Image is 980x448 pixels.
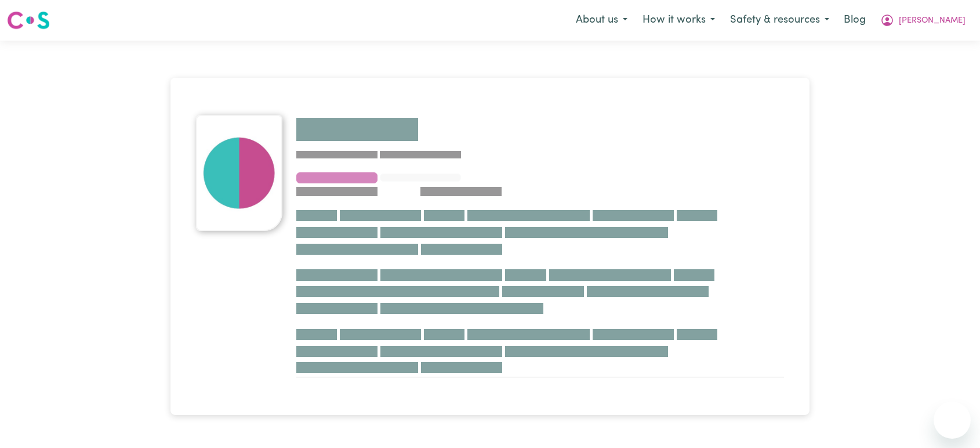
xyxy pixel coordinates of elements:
[7,7,50,34] a: Careseekers logo
[873,8,973,32] button: My Account
[7,10,50,31] img: Careseekers logo
[899,15,966,27] span: [PERSON_NAME]
[723,8,837,32] button: Safety & resources
[934,402,971,439] iframe: Button to launch messaging window
[837,8,873,33] a: Blog
[568,8,635,32] button: About us
[635,8,723,32] button: How it works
